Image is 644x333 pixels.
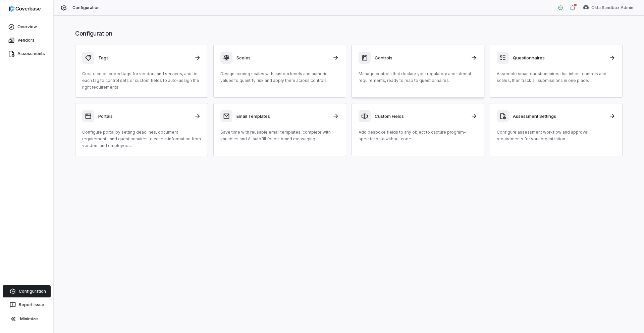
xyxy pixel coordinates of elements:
h3: Tags [98,55,190,61]
a: Configuration [3,285,51,297]
a: TagsCreate color-coded tags for vendors and services, and tie each tag to control sets or custom ... [75,45,208,98]
h3: Assessment Settings [513,113,605,119]
p: Add bespoke fields to any object to capture program-specific data without code. [359,129,477,142]
h3: Questionnaires [513,55,605,61]
p: Configure portal by setting deadlines, document requirements and questionnaires to collect inform... [82,129,201,149]
h3: Portals [98,113,190,119]
p: Manage controls that declare your regulatory and internal requirements, ready to map to questionn... [359,70,477,84]
p: Create color-coded tags for vendors and services, and tie each tag to control sets or custom fiel... [82,70,201,91]
p: Save time with reusable email templates, complete with variables and AI autofill for on-brand mes... [220,129,339,142]
h3: Scales [236,55,328,61]
h1: Configuration [75,29,623,38]
p: Configure assessment workflow and approval requirements for your organization. [497,129,615,142]
a: Email TemplatesSave time with reusable email templates, complete with variables and AI autofill f... [213,103,346,156]
span: Okta Sandbox Admin [591,5,633,10]
button: Minimize [3,312,51,326]
a: Overview [1,21,52,33]
a: Assessments [1,48,52,60]
p: Assemble smart questionnaires that inherit controls and scales, then track all submissions in one... [497,70,615,84]
a: PortalsConfigure portal by setting deadlines, document requirements and questionnaires to collect... [75,103,208,156]
h3: Email Templates [236,113,328,119]
span: Configuration [72,5,100,10]
a: Assessment SettingsConfigure assessment workflow and approval requirements for your organization. [490,103,623,156]
a: Custom FieldsAdd bespoke fields to any object to capture program-specific data without code. [352,103,484,156]
a: ControlsManage controls that declare your regulatory and internal requirements, ready to map to q... [352,45,484,98]
h3: Controls [375,55,467,61]
a: Vendors [1,34,52,46]
img: Okta Sandbox Admin avatar [583,5,589,10]
img: logo-D7KZi-bG.svg [9,5,41,12]
button: Report Issue [3,299,51,311]
p: Design scoring scales with custom levels and numeric values to quantify risk and apply them acros... [220,70,339,84]
a: ScalesDesign scoring scales with custom levels and numeric values to quantify risk and apply them... [213,45,346,98]
h3: Custom Fields [375,113,467,119]
button: Okta Sandbox Admin avatarOkta Sandbox Admin [579,3,637,13]
a: QuestionnairesAssemble smart questionnaires that inherit controls and scales, then track all subm... [490,45,623,98]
